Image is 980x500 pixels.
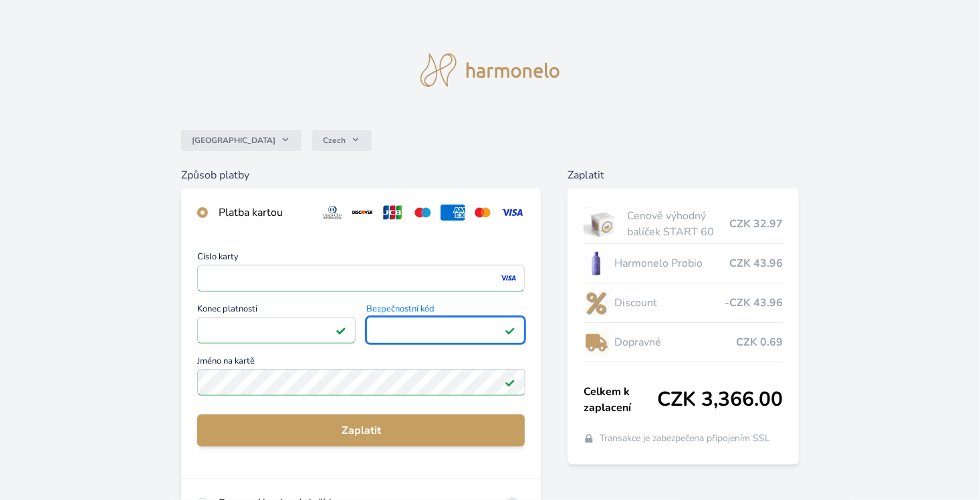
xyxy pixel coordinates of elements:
[441,205,465,221] img: amex.svg
[725,295,783,311] span: -CZK 43.96
[336,325,346,336] img: Platné pole
[600,432,770,445] span: Transakce je zabezpečena připojením SSL
[366,305,525,317] span: Bezpečnostní kód
[614,334,736,350] span: Dopravné
[500,205,525,221] img: visa.svg
[197,414,525,447] button: Zaplatit
[320,205,345,221] img: diners.svg
[203,269,519,287] iframe: Iframe pro číslo karty
[471,205,495,221] img: mc.svg
[584,326,609,359] img: delivery-lo.png
[181,167,541,183] h6: Způsob platby
[627,208,729,240] span: Cenově výhodný balíček START 60
[197,305,356,317] span: Konec platnosti
[219,205,310,221] div: Platba kartou
[657,388,783,412] span: CZK 3,366.00
[584,207,622,241] img: start.jpg
[614,255,729,271] span: Harmonelo Probio
[181,130,301,151] button: [GEOGRAPHIC_DATA]
[197,357,525,369] span: Jméno na kartě
[197,253,525,265] span: Číslo karty
[568,167,799,183] h6: Zaplatit
[410,205,435,221] img: maestro.svg
[505,377,515,388] img: Platné pole
[197,369,525,396] input: Jméno na kartěPlatné pole
[312,130,372,151] button: Czech
[505,325,515,336] img: Platné pole
[584,247,609,280] img: CLEAN_PROBIO_se_stinem_x-lo.jpg
[614,295,725,311] span: Discount
[380,205,405,221] img: jcb.svg
[208,422,514,439] span: Zaplatit
[372,321,519,340] iframe: Iframe pro bezpečnostní kód
[350,205,375,221] img: discover.svg
[203,321,350,340] iframe: Iframe pro datum vypršení platnosti
[736,334,783,350] span: CZK 0.69
[584,286,609,320] img: discount-lo.png
[729,216,783,232] span: CZK 32.97
[420,53,560,87] img: logo.svg
[192,135,275,146] span: [GEOGRAPHIC_DATA]
[499,272,517,284] img: visa
[729,255,783,271] span: CZK 43.96
[584,384,657,416] span: Celkem k zaplacení
[323,135,346,146] span: Czech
